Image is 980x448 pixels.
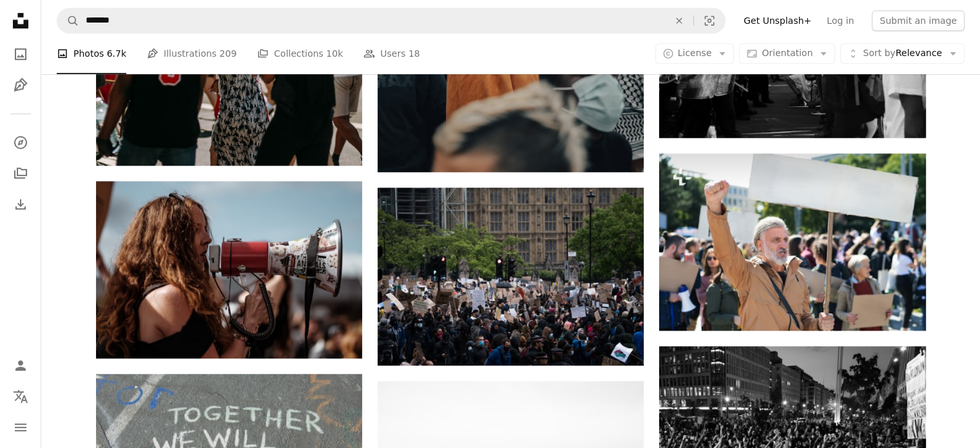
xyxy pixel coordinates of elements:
a: Illustrations [8,72,34,98]
a: people gathering on street during daytime [378,270,644,282]
img: selective focus photography of woman wearing black cold-shoulder shirt using megaphone during day... [96,181,362,358]
a: Collections 10k [257,34,343,75]
a: Collections [8,161,34,186]
button: Menu [8,414,34,440]
button: Language [8,384,34,409]
a: Photos [8,41,34,67]
span: 18 [408,47,420,61]
a: People with placards and posters on a global strike for climate change. Copy space. [659,236,925,248]
button: Visual search [694,8,725,33]
a: Home — Unsplash [8,8,34,36]
span: Sort by [863,48,895,59]
a: Users 18 [363,34,420,75]
a: Get Unsplash+ [736,10,819,31]
span: License [678,48,712,59]
img: People with placards and posters on a global strike for climate change. Copy space. [659,153,925,331]
a: Log in [819,10,861,31]
button: Sort byRelevance [840,44,965,64]
a: Explore [8,130,34,155]
button: Submit an image [872,10,965,31]
a: Illustrations 209 [147,34,236,75]
a: selective focus photography of woman wearing black cold-shoulder shirt using megaphone during day... [96,264,362,275]
span: 209 [220,47,237,61]
a: Download History [8,191,34,217]
form: Find visuals sitewide [57,8,725,34]
img: people gathering on street during daytime [378,188,644,365]
span: Relevance [863,48,942,61]
span: 10k [326,47,343,61]
a: Log in / Sign up [8,353,34,378]
button: Orientation [739,44,835,64]
button: Clear [665,8,693,33]
button: License [655,44,735,64]
span: Orientation [762,48,812,59]
button: Search Unsplash [57,8,79,33]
